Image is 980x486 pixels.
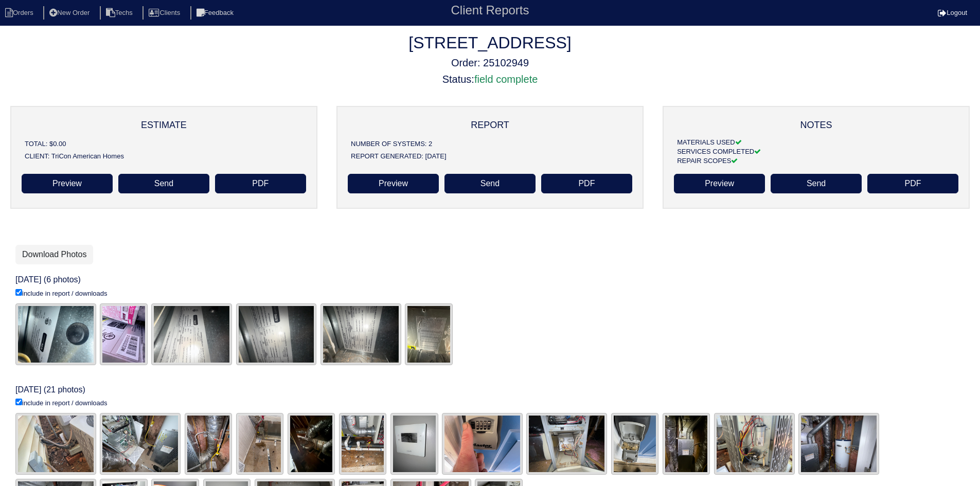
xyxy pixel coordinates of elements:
[390,413,438,475] img: 8vypvqa7259gddw0avzelo7vqjxs
[25,120,303,130] div: ESTIMATE
[677,147,955,156] div: SERVICES COMPLETED
[22,174,113,193] a: Preview
[320,303,401,365] img: 3hitiyvimljltkrbcnahxpnn5od2
[25,138,303,150] div: TOTAL: $0.00
[15,413,96,475] img: dk4na6y6g0tdeqyaxdg8eeq2bt1l
[674,174,765,193] a: Preview
[185,413,233,475] img: ijfz2afx4q2mao3z7qrqsaf55oig
[15,289,22,296] input: include in report / downloads
[15,275,965,284] h6: [DATE] (6 photos)
[215,174,306,193] a: PDF
[100,303,148,365] img: q8ixsloz9enieup2vzg261muorqz
[351,138,629,150] div: NUMBER OF SYSTEMS: 2
[677,138,955,147] div: MATERIALS USED
[442,413,523,475] img: 7657v8ru645xxn1i9bbup3vudz9n
[15,399,22,405] input: include in report / downloads
[526,413,607,475] img: 677bbb5i03z442xppi4nwkqtyiki
[351,150,629,163] div: REPORT GENERATED: [DATE]
[43,6,98,20] li: New Order
[151,303,232,365] img: s3t0zfvfe57zvegftd48siq4g3px
[142,6,188,20] li: Clients
[714,413,795,475] img: jwruz2n292ekt3wjebsiw5050a9n
[405,303,453,365] img: x79dvwcqtgdr40qxxg1mngbdwuni
[100,413,181,475] img: 44oqq6gcjkgtao0loma088abr8mw
[677,120,955,130] div: NOTES
[236,413,284,475] img: wsr8en5kfy8xkekulligjvs85d41
[100,6,141,20] li: Techs
[15,399,108,408] label: include in report / downloads
[867,174,958,193] a: PDF
[771,174,862,193] a: Send
[288,413,335,475] img: a9hq4wgab5do2ql2nhh2hiv7wj5e
[142,9,188,16] a: Clients
[339,413,387,475] img: h0xh2nnqtdqwi6fxnqku25lsy8ql
[348,174,439,193] a: Preview
[15,289,108,298] label: include in report / downloads
[938,9,967,16] a: Logout
[43,9,98,16] a: New Order
[677,156,955,166] div: REPAIR SCOPES
[236,303,317,365] img: ap5h9c0ze1hu0dcd8onj7esxzsaz
[25,150,303,163] div: CLIENT: TriCon American Homes
[15,303,96,365] img: l394jy02z7s0rbuh5ndswoz63d7b
[444,174,536,193] a: Send
[474,74,538,85] span: field complete
[118,174,209,193] a: Send
[100,9,141,16] a: Techs
[611,413,659,475] img: o74mz57r43zsoifxwtpecr7n36p1
[541,174,632,193] a: PDF
[15,245,93,264] a: Download Photos
[663,413,710,475] img: sdigejr3puubeobwgn76kh0sdo7e
[798,413,879,475] img: nj68ub47tzh8pwcphxv06tdsfzit
[15,385,965,394] h6: [DATE] (21 photos)
[190,6,242,20] li: Feedback
[351,120,629,130] div: REPORT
